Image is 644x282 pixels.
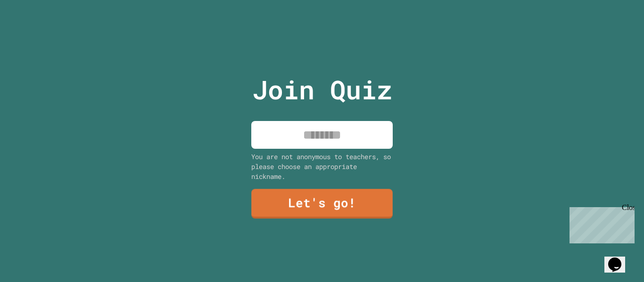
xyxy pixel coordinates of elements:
div: Chat with us now!Close [4,4,65,60]
p: Join Quiz [252,70,392,109]
iframe: chat widget [604,244,635,273]
div: You are not anonymous to teachers, so please choose an appropriate nickname. [251,152,393,181]
iframe: chat widget [566,203,635,243]
a: Let's go! [251,189,393,219]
